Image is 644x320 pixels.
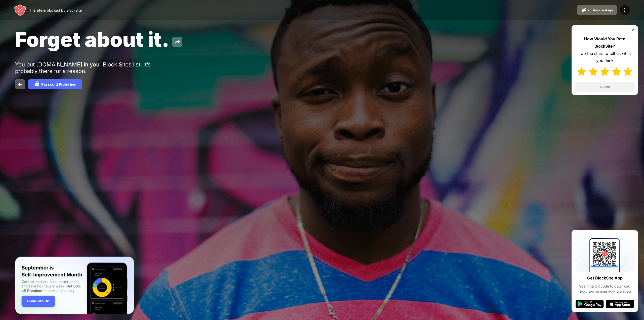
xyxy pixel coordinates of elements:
div: The site is blocked by BlockSite [29,8,82,12]
div: Get BlockSite App [587,274,623,282]
img: pallet.svg [581,7,587,13]
div: Password Protection [41,82,76,86]
img: star-full.svg [600,67,609,76]
img: star-full.svg [577,67,586,76]
div: How Would You Rate BlockSite? [575,35,635,50]
div: You put [DOMAIN_NAME] in your Block Sites list. It’s probably there for a reason. [15,61,171,74]
button: Submit [575,82,635,92]
img: share.svg [174,39,180,45]
div: Scan the QR code to download BlockSite on your mobile device [576,283,634,295]
img: star-full.svg [624,67,632,76]
img: app-store.svg [606,300,634,308]
img: star-full.svg [589,67,597,76]
img: qrcode.svg [576,234,634,272]
div: Tap the stars to tell us what you think [575,50,635,64]
img: password.svg [34,81,40,87]
img: rate-us-close.svg [631,28,635,32]
img: star-full.svg [612,67,621,76]
div: Customize Page [588,8,613,12]
img: header-logo.svg [14,4,26,16]
iframe: Banner [15,257,134,314]
img: back.svg [17,81,23,87]
img: menu-icon.svg [622,7,628,13]
span: Forget about it. [15,27,169,52]
button: Customize Page [577,5,617,15]
button: Password Protection [28,79,82,89]
img: google-play.svg [576,300,604,308]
